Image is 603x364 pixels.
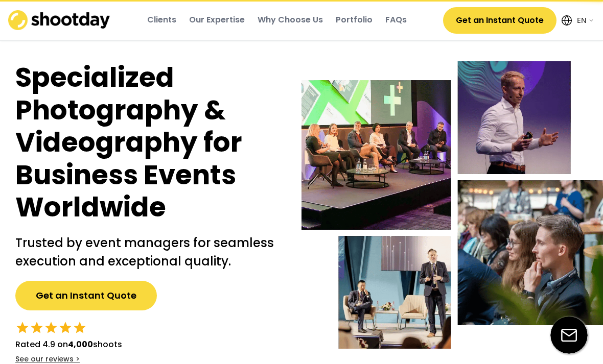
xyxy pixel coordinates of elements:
h2: Trusted by event managers for seamless execution and exceptional quality. [15,234,281,271]
button: star [30,321,44,335]
strong: 4,000 [68,338,93,350]
div: Clients [147,14,176,26]
img: Event-hero-intl%402x.webp [301,61,603,349]
h1: Specialized Photography & Videography for Business Events Worldwide [15,61,281,224]
button: Get an Instant Quote [15,281,157,310]
div: Rated 4.9 on shoots [15,338,122,351]
button: star [15,321,30,335]
div: Portfolio [336,14,373,26]
button: star [73,321,87,335]
button: Get an Instant Quote [443,7,556,34]
button: star [58,321,73,335]
img: email-icon%20%281%29.svg [550,317,588,354]
img: Icon%20feather-globe%20%281%29.svg [562,15,572,26]
div: Our Expertise [189,14,245,26]
button: star [44,321,58,335]
div: FAQs [385,14,407,26]
div: Why Choose Us [258,14,323,26]
img: shootday_logo.png [8,10,110,30]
